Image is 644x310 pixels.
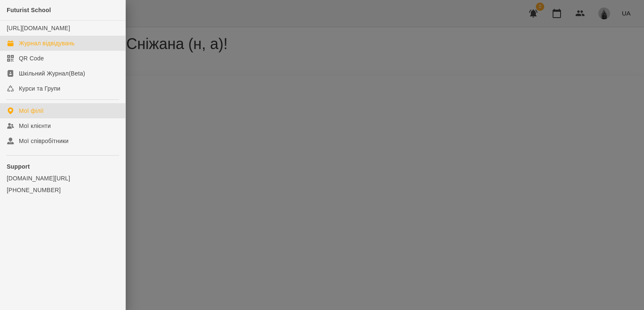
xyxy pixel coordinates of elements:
[7,25,70,31] a: [URL][DOMAIN_NAME]
[7,186,119,194] a: [PHONE_NUMBER]
[19,107,44,115] div: Мої філії
[19,84,60,93] div: Курси та Групи
[19,39,75,47] div: Журнал відвідувань
[7,174,119,182] a: [DOMAIN_NAME][URL]
[7,7,51,13] span: Futurist School
[19,54,44,63] div: QR Code
[19,122,51,130] div: Мої клієнти
[19,137,69,145] div: Мої співробітники
[19,69,85,78] div: Шкільний Журнал(Beta)
[7,162,119,171] p: Support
